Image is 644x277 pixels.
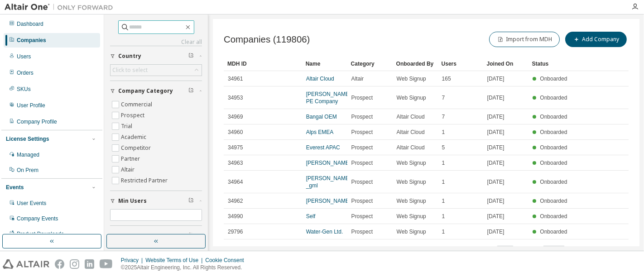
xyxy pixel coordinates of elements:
span: Prospect [351,159,373,167]
span: [DATE] [487,129,505,136]
span: Altair Cloud [397,129,425,136]
span: Max Users [118,232,148,239]
div: License Settings [6,135,49,143]
div: Click to select [111,65,202,76]
label: Trial [121,121,134,132]
span: Web Signup [397,213,426,220]
span: Prospect [351,197,373,205]
span: Items per page [458,246,514,258]
span: 34962 [228,197,243,205]
img: Altair One [5,3,118,12]
span: Clear filter [188,87,194,95]
span: [DATE] [487,197,505,205]
button: Import from MDH [489,32,560,47]
span: Onboarded [540,76,567,82]
span: 7 [442,113,445,120]
a: [PERSON_NAME] _gml [306,175,351,189]
div: Company Profile [17,118,57,125]
div: Users [442,57,480,71]
span: Country [118,53,141,60]
span: [DATE] [487,159,505,167]
img: facebook.svg [55,259,64,269]
span: 34990 [228,213,243,220]
span: 5 [442,144,445,151]
img: linkedin.svg [85,259,94,269]
span: [DATE] [487,113,505,120]
div: Product Downloads [17,230,64,238]
span: Prospect [351,144,373,151]
span: 1 [442,228,445,235]
div: MDH ID [227,57,298,71]
label: Restricted Partner [121,175,169,186]
span: 1 [442,213,445,220]
div: Name [306,57,344,71]
span: Companies (119806) [224,34,310,45]
span: Clear filter [188,232,194,239]
a: Water-Gen Ltd. [306,229,343,235]
div: Events [6,184,24,191]
span: [DATE] [487,178,505,186]
a: Clear all [110,38,202,46]
span: [DATE] [487,144,505,151]
img: youtube.svg [100,259,113,269]
span: Onboarded [540,160,567,166]
span: Onboarded [540,179,567,185]
span: Prospect [351,213,373,220]
div: Click to select [112,67,148,74]
a: [PERSON_NAME] PE Company [306,91,351,105]
span: Onboarded [540,144,567,151]
span: 34964 [228,178,243,186]
span: 34969 [228,113,243,120]
label: Academic [121,132,148,143]
span: Onboarded [540,229,567,235]
button: Country [110,46,202,66]
div: Website Terms of Use [145,257,205,264]
span: Web Signup [397,75,426,82]
span: 1 [442,178,445,186]
span: 34961 [228,75,243,82]
a: Everest APAC [306,144,340,151]
span: [DATE] [487,228,505,235]
span: Clear filter [188,53,194,60]
span: Clear filter [188,197,194,205]
a: Altair Cloud [306,76,334,82]
div: Dashboard [17,20,43,28]
span: Page n. [522,246,565,258]
span: Prospect [351,178,373,186]
span: Prospect [351,228,373,235]
span: Prospect [351,94,373,101]
a: Bangal OEM [306,114,337,120]
div: Orders [17,69,34,76]
label: Altair [121,164,136,175]
div: Onboarded By [396,57,434,71]
span: 34975 [228,144,243,151]
div: Joined On [487,57,525,71]
div: Cookie Consent [205,257,249,264]
span: Company Category [118,87,173,95]
span: Web Signup [397,159,426,167]
span: Web Signup [397,94,426,101]
div: Companies [17,37,46,44]
span: 7 [442,94,445,101]
div: Status [532,57,570,71]
span: 165 [442,75,451,82]
span: Min Users [118,197,147,205]
button: Min Users [110,191,202,211]
span: Onboarded [540,198,567,204]
span: [DATE] [487,75,505,82]
label: Commercial [121,99,154,110]
span: Altair Cloud [397,113,425,120]
span: [DATE] [487,94,505,101]
div: Managed [17,151,39,158]
div: On Prem [17,167,38,174]
img: instagram.svg [70,259,79,269]
span: 34960 [228,129,243,136]
div: SKUs [17,86,31,93]
span: 1 [442,129,445,136]
span: Altair [351,75,364,82]
span: 34963 [228,159,243,167]
span: Onboarded [540,114,567,120]
a: [PERSON_NAME] [306,160,351,166]
label: Partner [121,153,142,164]
div: Privacy [121,257,145,264]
